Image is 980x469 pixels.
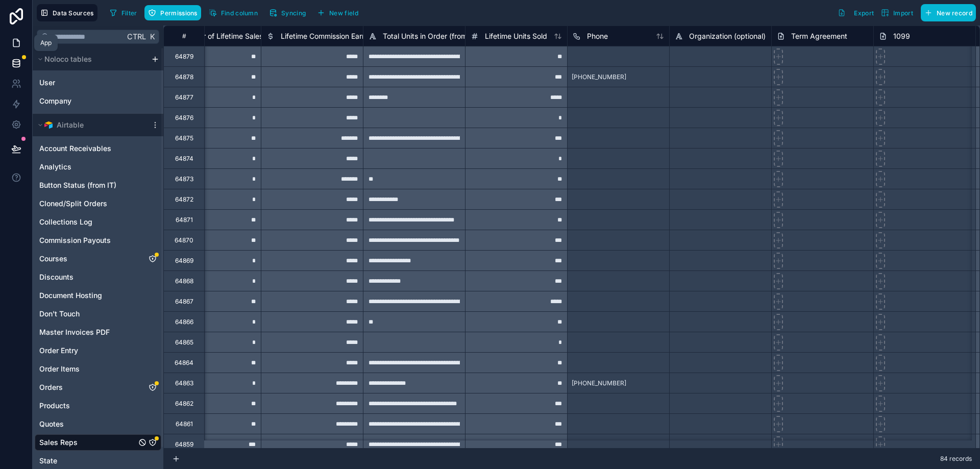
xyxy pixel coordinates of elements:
[39,78,55,88] span: User
[39,143,111,154] span: Account Receivables
[35,52,147,66] button: Noloco tables
[39,437,136,448] a: Sales Reps
[175,359,193,367] div: 64864
[39,96,126,106] a: Company
[39,309,136,319] a: Don't Touch
[329,9,358,17] span: New field
[281,9,306,17] span: Syncing
[35,416,161,432] div: Quotes
[175,53,193,61] div: 64879
[39,401,70,411] span: Products
[572,379,626,387] span: [PHONE_NUMBER]
[921,4,976,21] button: New record
[35,177,161,193] div: Button Status (from IT)
[44,121,53,129] img: Airtable Logo
[39,235,111,245] span: Commission Payouts
[39,217,92,227] span: Collections Log
[39,254,67,264] span: Courses
[39,254,136,264] a: Courses
[175,73,193,81] div: 64878
[572,73,626,81] span: [PHONE_NUMBER]
[175,298,193,306] div: 64867
[39,345,136,356] a: Order Entry
[689,31,766,41] span: Organization (optional)
[175,257,193,265] div: 64869
[221,9,258,17] span: Find column
[39,419,64,429] span: Quotes
[39,290,102,301] span: Document Hosting
[175,93,193,102] div: 64877
[35,75,161,91] div: User
[937,9,972,17] span: New record
[383,31,489,41] span: Total Units in Order (from Sales)
[39,143,136,154] a: Account Receivables
[39,199,136,209] a: Cloned/Split Orders
[35,159,161,175] div: Analytics
[39,327,110,337] span: Master Invoices PDF
[175,155,193,163] div: 64874
[39,327,136,337] a: Master Invoices PDF
[44,54,92,64] span: Noloco tables
[39,290,136,301] a: Document Hosting
[917,4,976,21] a: New record
[39,419,136,429] a: Quotes
[265,5,313,20] a: Syncing
[39,78,126,88] a: User
[205,5,261,20] button: Find column
[854,9,874,17] span: Export
[39,401,136,411] a: Products
[893,31,910,41] span: 1099
[587,31,608,41] span: Phone
[175,114,193,122] div: 64876
[39,272,136,282] a: Discounts
[35,269,161,285] div: Discounts
[940,455,972,463] span: 84 records
[893,9,913,17] span: Import
[39,180,116,190] span: Button Status (from IT)
[39,272,73,282] span: Discounts
[39,437,78,448] span: Sales Reps
[877,4,917,21] button: Import
[106,5,141,20] button: Filter
[35,195,161,212] div: Cloned/Split Orders
[35,342,161,359] div: Order Entry
[39,456,136,466] a: State
[35,379,161,396] div: Orders
[35,214,161,230] div: Collections Log
[35,434,161,451] div: Sales Reps
[39,364,136,374] a: Order Items
[175,440,193,449] div: 64859
[176,216,193,224] div: 64871
[175,175,193,183] div: 64873
[35,306,161,322] div: Don't Touch
[35,232,161,249] div: Commission Payouts
[35,453,161,469] div: State
[791,31,847,41] span: Term Agreement
[144,5,205,20] a: Permissions
[39,235,136,245] a: Commission Payouts
[35,140,161,157] div: Account Receivables
[121,9,137,17] span: Filter
[35,93,161,109] div: Company
[281,31,380,41] span: Lifetime Commission Earnings
[834,4,877,21] button: Export
[176,420,193,428] div: 64861
[35,287,161,304] div: Document Hosting
[175,338,193,347] div: 64865
[175,400,193,408] div: 64862
[175,195,193,204] div: 64872
[175,236,193,244] div: 64870
[39,309,80,319] span: Don't Touch
[53,9,94,17] span: Data Sources
[175,318,193,326] div: 64866
[175,379,193,387] div: 64863
[35,398,161,414] div: Products
[57,120,84,130] span: Airtable
[175,277,193,285] div: 64868
[40,39,52,47] div: App
[160,9,197,17] span: Permissions
[126,30,147,43] span: Ctrl
[39,382,136,392] a: Orders
[35,324,161,340] div: Master Invoices PDF
[39,96,71,106] span: Company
